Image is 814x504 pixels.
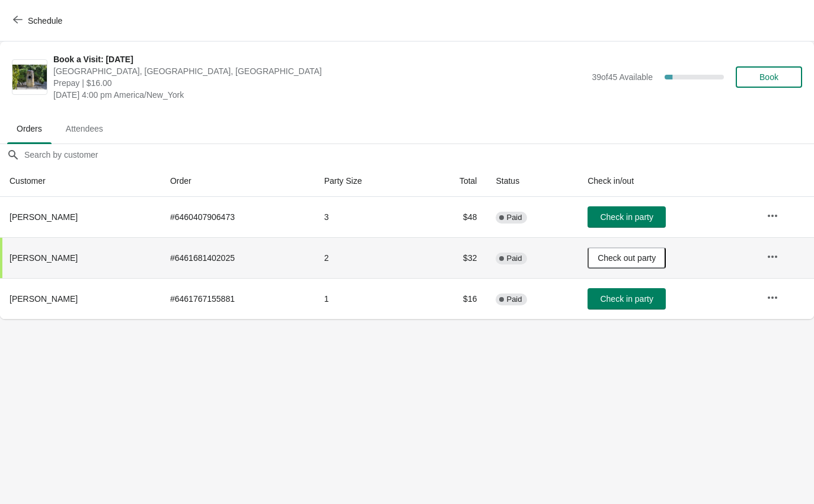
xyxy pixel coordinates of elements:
td: # 6461767155881 [161,278,315,319]
button: Book [736,66,802,88]
td: # 6460407906473 [161,197,315,237]
td: $16 [419,278,486,319]
span: [PERSON_NAME] [9,253,78,263]
button: Check in party [588,288,666,310]
td: # 6461681402025 [161,237,315,278]
span: Paid [506,254,522,263]
button: Check out party [588,247,666,269]
span: Book [759,72,778,82]
td: 3 [315,197,419,237]
span: [PERSON_NAME] [9,212,78,222]
span: Schedule [28,16,62,25]
img: Book a Visit: August 2025 [12,65,47,90]
span: Orders [7,118,52,139]
td: 1 [315,278,419,319]
th: Check in/out [578,165,757,197]
span: Check out party [598,253,656,263]
span: Book a Visit: [DATE] [53,53,586,65]
span: Check in party [600,294,653,304]
span: Attendees [56,118,113,139]
span: 39 of 45 Available [592,72,653,82]
th: Party Size [315,165,419,197]
th: Order [161,165,315,197]
input: Search by customer [24,144,814,165]
td: $48 [419,197,486,237]
span: [DATE] 4:00 pm America/New_York [53,89,586,101]
span: Paid [506,295,522,304]
span: [GEOGRAPHIC_DATA], [GEOGRAPHIC_DATA], [GEOGRAPHIC_DATA] [53,65,586,77]
button: Schedule [6,10,72,31]
td: 2 [315,237,419,278]
span: Paid [506,213,522,222]
th: Total [419,165,486,197]
td: $32 [419,237,486,278]
button: Check in party [588,206,666,228]
span: [PERSON_NAME] [9,294,78,304]
th: Status [486,165,578,197]
span: Check in party [600,212,653,222]
span: Prepay | $16.00 [53,77,586,89]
